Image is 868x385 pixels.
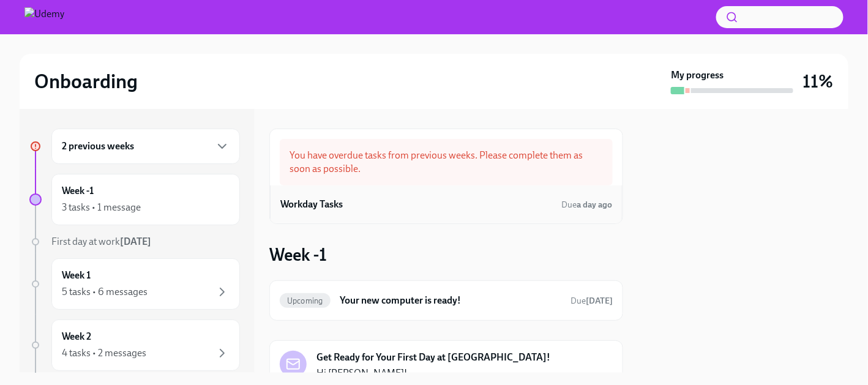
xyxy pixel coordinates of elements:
div: 4 tasks • 2 messages [62,346,146,360]
h6: Your new computer is ready! [340,294,561,307]
p: Hi [PERSON_NAME]! [316,367,509,380]
h3: 11% [803,70,834,92]
span: August 23rd, 2025 14:00 [571,295,613,307]
a: UpcomingYour new computer is ready!Due[DATE] [280,291,613,310]
div: 3 tasks • 1 message [62,201,141,214]
strong: [DATE] [586,296,613,306]
span: Due [571,296,613,306]
span: First day at work [51,236,151,247]
h6: Week -1 [62,184,94,198]
strong: a day ago [577,200,612,210]
strong: Get Ready for Your First Day at [GEOGRAPHIC_DATA]! [316,351,550,364]
h6: 2 previous weeks [62,140,134,153]
h6: Workday Tasks [280,198,343,211]
a: Workday TasksDuea day ago [280,195,612,214]
span: Due [561,200,612,210]
a: Week 15 tasks • 6 messages [29,258,240,310]
a: Week -13 tasks • 1 message [29,174,240,225]
h2: Onboarding [34,69,138,94]
h6: Week 1 [62,269,91,282]
div: You have overdue tasks from previous weeks. Please complete them as soon as possible. [280,139,613,185]
h6: Week 2 [62,330,91,343]
span: Upcoming [280,296,331,305]
div: 2 previous weeks [51,129,240,164]
span: August 18th, 2025 11:00 [561,199,612,211]
strong: [DATE] [120,236,151,247]
strong: My progress [671,69,724,82]
h3: Week -1 [269,244,327,266]
a: First day at work[DATE] [29,235,240,249]
div: 5 tasks • 6 messages [62,285,148,299]
img: Udemy [24,7,64,27]
a: Week 24 tasks • 2 messages [29,320,240,371]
